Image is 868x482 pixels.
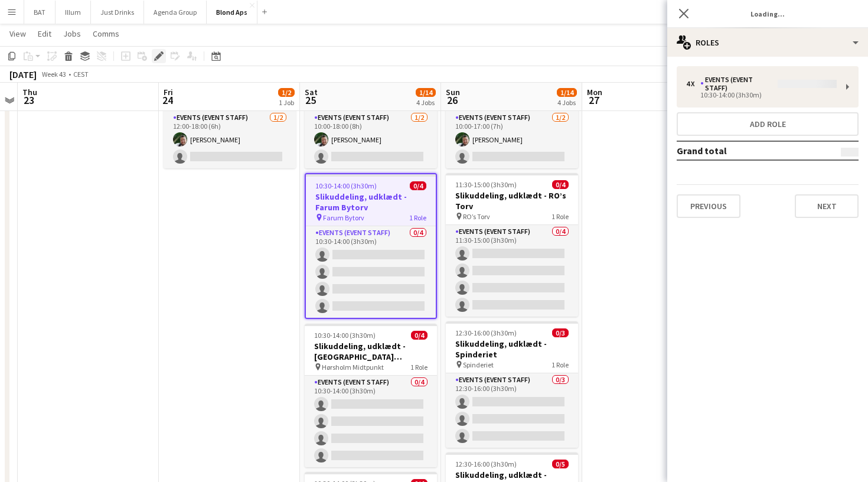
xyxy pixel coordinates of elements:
[446,111,578,168] app-card-role: Events (Event Staff)1/210:00-17:00 (7h)[PERSON_NAME]
[667,6,868,21] h3: Loading...
[455,460,517,468] span: 12:30-16:00 (3h30m)
[93,28,119,39] span: Comms
[22,87,37,97] span: Thu
[552,212,569,221] span: 1 Role
[446,87,460,97] span: Sun
[56,1,91,24] button: Illum
[306,191,436,213] h3: Slikuddeling, udklædt - Farum Bytorv
[303,93,318,107] span: 25
[446,70,578,168] app-job-card: 10:00-17:00 (7h)1/2Elbilmesse - Herning1 RoleEvents (Event Staff)1/210:00-17:00 (7h)[PERSON_NAME]
[416,88,436,97] span: 1/14
[677,141,810,160] td: Grand total
[667,28,868,57] div: Roles
[446,338,578,360] h3: Slikuddeling, udklædt - Spinderiet
[305,376,437,467] app-card-role: Events (Event Staff)0/410:30-14:00 (3h30m)
[455,180,517,189] span: 11:30-15:00 (3h30m)
[279,98,294,107] div: 1 Job
[306,226,436,318] app-card-role: Events (Event Staff)0/410:30-14:00 (3h30m)
[795,194,859,218] button: Next
[305,341,437,362] h3: Slikuddeling, udklædt - [GEOGRAPHIC_DATA] Midtpunkt
[24,1,56,24] button: BAT
[409,213,426,222] span: 1 Role
[144,1,207,24] button: Agenda Group
[164,70,296,168] app-job-card: 12:00-18:00 (6h)1/2Elbilmesse - Herning1 RoleEvents (Event Staff)1/212:00-18:00 (6h)[PERSON_NAME]
[677,194,740,218] button: Previous
[455,328,517,337] span: 12:30-16:00 (3h30m)
[322,363,384,372] span: Hørsholm Midtpunkt
[552,460,569,468] span: 0/5
[446,190,578,211] h3: Slikuddeling, udklædt - RO’s Torv
[315,181,377,190] span: 10:30-14:00 (3h30m)
[587,87,602,97] span: Mon
[557,88,577,97] span: 1/14
[446,173,578,317] app-job-card: 11:30-15:00 (3h30m)0/4Slikuddeling, udklædt - RO’s Torv RO’s Torv1 RoleEvents (Event Staff)0/411:...
[164,87,173,97] span: Fri
[207,1,257,24] button: Blond Aps
[305,70,437,168] app-job-card: 10:00-18:00 (8h)1/2Elbilmesse - Herning1 RoleEvents (Event Staff)1/210:00-18:00 (8h)[PERSON_NAME]
[9,69,37,80] div: [DATE]
[33,26,56,41] a: Edit
[305,173,437,319] app-job-card: 10:30-14:00 (3h30m)0/4Slikuddeling, udklædt - Farum Bytorv Farum Bytorv1 RoleEvents (Event Staff)...
[9,28,26,39] span: View
[164,111,296,168] app-card-role: Events (Event Staff)1/212:00-18:00 (6h)[PERSON_NAME]
[585,93,602,107] span: 27
[38,28,51,39] span: Edit
[557,98,576,107] div: 4 Jobs
[463,360,494,369] span: Spinderiet
[5,26,31,41] a: View
[444,93,460,107] span: 26
[410,363,428,372] span: 1 Role
[416,98,435,107] div: 4 Jobs
[39,70,68,79] span: Week 43
[63,28,81,39] span: Jobs
[552,360,569,369] span: 1 Role
[552,328,569,337] span: 0/3
[305,111,437,168] app-card-role: Events (Event Staff)1/210:00-18:00 (8h)[PERSON_NAME]
[410,181,426,190] span: 0/4
[446,225,578,317] app-card-role: Events (Event Staff)0/411:30-15:00 (3h30m)
[305,87,318,97] span: Sat
[446,373,578,448] app-card-role: Events (Event Staff)0/312:30-16:00 (3h30m)
[677,112,859,136] button: Add role
[162,93,173,107] span: 24
[411,331,428,340] span: 0/4
[463,212,490,221] span: RO’s Torv
[552,180,569,189] span: 0/4
[91,1,144,24] button: Just Drinks
[21,93,37,107] span: 23
[446,321,578,448] app-job-card: 12:30-16:00 (3h30m)0/3Slikuddeling, udklædt - Spinderiet Spinderiet1 RoleEvents (Event Staff)0/31...
[58,26,86,41] a: Jobs
[88,26,124,41] a: Comms
[73,70,89,79] div: CEST
[305,324,437,467] app-job-card: 10:30-14:00 (3h30m)0/4Slikuddeling, udklædt - [GEOGRAPHIC_DATA] Midtpunkt Hørsholm Midtpunkt1 Rol...
[314,331,376,340] span: 10:30-14:00 (3h30m)
[323,213,364,222] span: Farum Bytorv
[278,88,295,97] span: 1/2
